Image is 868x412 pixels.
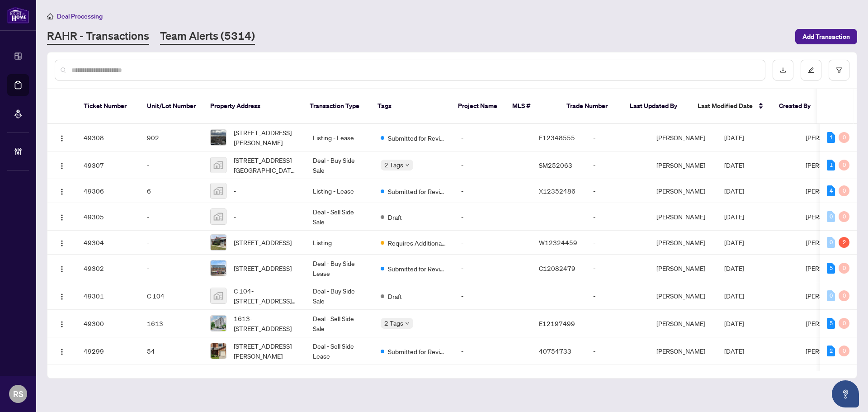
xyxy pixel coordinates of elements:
span: [STREET_ADDRESS] [234,237,292,247]
td: 49304 [76,231,140,255]
img: thumbnail-img [211,130,226,145]
td: [PERSON_NAME] [649,203,717,231]
div: 0 [839,185,849,196]
span: Submitted for Review [388,346,447,356]
td: - [586,255,649,282]
span: [DATE] [724,238,744,246]
button: edit [801,60,821,81]
td: [PERSON_NAME] [649,255,717,282]
td: Listing - Lease [306,179,373,203]
span: [DATE] [724,319,744,327]
td: - [454,282,532,310]
img: thumbnail-img [211,209,226,224]
td: 49305 [76,203,140,231]
th: Unit/Lot Number [140,89,203,124]
td: 49308 [76,124,140,152]
span: [PERSON_NAME] [806,347,854,355]
span: [STREET_ADDRESS][PERSON_NAME] [234,341,298,361]
span: X12352486 [539,187,576,195]
td: - [586,203,649,231]
span: [STREET_ADDRESS][PERSON_NAME] [234,128,298,147]
td: 54 [140,337,203,365]
img: thumbnail-img [211,316,226,331]
img: Logo [58,135,66,142]
span: 40754733 [539,347,571,355]
td: 49299 [76,337,140,365]
span: filter [836,67,842,73]
td: Deal - Buy Side Lease [306,255,373,282]
th: Last Updated By [623,89,690,124]
img: thumbnail-img [211,235,226,250]
td: 6 [140,179,203,203]
td: 1613 [140,310,203,337]
span: Requires Additional Docs [388,238,447,248]
img: thumbnail-img [211,288,226,303]
td: Deal - Sell Side Lease [306,337,373,365]
button: filter [829,60,849,81]
div: 1 [827,132,835,143]
td: [PERSON_NAME] [649,231,717,255]
span: [PERSON_NAME] [806,161,854,169]
img: Logo [58,265,66,273]
img: Logo [58,293,66,300]
span: [DATE] [724,213,744,221]
div: 5 [827,318,835,329]
th: Property Address [203,89,302,124]
td: - [454,231,532,255]
td: 49301 [76,282,140,310]
a: RAHR - Transactions [47,28,149,45]
span: [PERSON_NAME] [806,319,854,327]
span: download [780,67,786,73]
div: 4 [827,185,835,196]
td: 49302 [76,255,140,282]
td: - [454,255,532,282]
button: Logo [55,289,69,303]
div: 0 [839,346,849,356]
span: [PERSON_NAME] [806,187,854,195]
button: Logo [55,316,69,331]
span: RS [13,388,24,400]
span: 2 Tags [384,160,403,170]
img: thumbnail-img [211,343,226,359]
img: logo [7,7,29,24]
td: [PERSON_NAME] [649,310,717,337]
td: - [586,152,649,179]
span: Draft [388,291,402,301]
th: Tags [370,89,451,124]
span: [PERSON_NAME] [806,238,854,246]
td: [PERSON_NAME] [649,282,717,310]
div: 2 [827,346,835,356]
td: 49306 [76,179,140,203]
span: [STREET_ADDRESS] [GEOGRAPHIC_DATA], [GEOGRAPHIC_DATA], [GEOGRAPHIC_DATA] [234,155,298,175]
img: thumbnail-img [211,183,226,199]
div: 0 [839,132,849,143]
span: 1613-[STREET_ADDRESS] [234,313,298,333]
td: - [586,310,649,337]
td: - [586,179,649,203]
th: Trade Number [559,89,623,124]
span: Deal Processing [57,12,103,20]
span: [PERSON_NAME] [806,133,854,142]
span: Last Modified Date [698,101,753,111]
img: Logo [58,214,66,221]
span: [DATE] [724,187,744,195]
button: Logo [55,184,69,198]
td: - [586,124,649,152]
div: 0 [839,263,849,274]
img: thumbnail-img [211,260,226,276]
td: 49300 [76,310,140,337]
span: C12082479 [539,264,576,272]
button: Logo [55,158,69,172]
button: Open asap [832,380,859,407]
td: [PERSON_NAME] [649,337,717,365]
span: E12348555 [539,133,575,142]
img: Logo [58,162,66,170]
td: 49307 [76,152,140,179]
span: [DATE] [724,264,744,272]
td: - [454,310,532,337]
td: - [454,203,532,231]
td: - [454,152,532,179]
td: - [586,231,649,255]
span: home [47,13,53,19]
button: Logo [55,209,69,224]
